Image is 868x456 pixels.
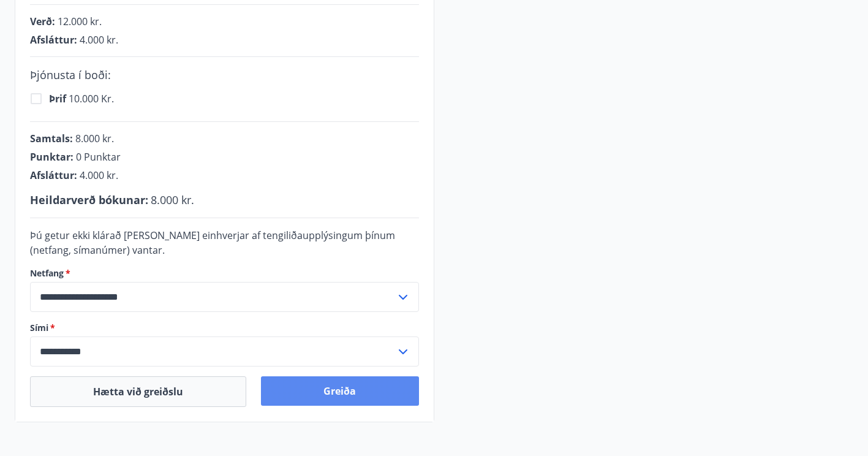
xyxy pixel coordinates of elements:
[30,376,246,407] button: Hætta við greiðslu
[30,192,148,207] span: Heildarverð bókunar :
[30,132,73,145] span: Samtals :
[30,33,77,47] span: Afsláttur :
[30,229,395,257] span: Þú getur ekki klárað [PERSON_NAME] einhverjar af tengiliðaupplýsingum þínum (netfang, símanúmer) ...
[76,150,121,164] span: 0 Punktar
[49,92,69,105] span: Þrif
[30,67,111,82] span: Þjónusta í boði :
[30,267,419,279] label: Netfang
[80,33,118,47] span: 4.000 kr.
[58,15,102,28] span: 12.000 kr.
[30,15,55,28] span: Verð :
[80,169,118,182] span: 4.000 kr.
[30,169,77,182] span: Afsláttur :
[261,376,418,406] button: Greiða
[151,192,194,207] span: 8.000 kr.
[75,132,114,145] span: 8.000 kr.
[30,150,74,164] span: Punktar :
[49,92,114,105] span: 10.000 kr.
[30,322,419,334] label: Sími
